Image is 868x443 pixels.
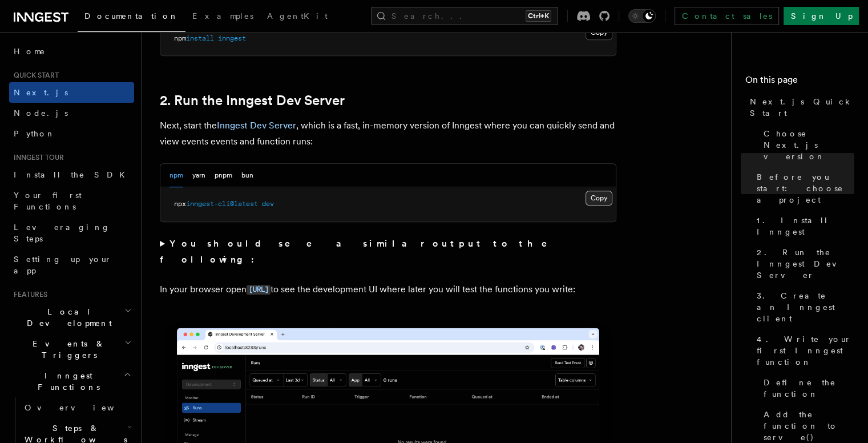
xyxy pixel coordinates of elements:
[675,7,779,25] a: Contact sales
[192,164,205,187] button: yarn
[9,185,134,217] a: Your first Functions
[752,242,854,285] a: 2. Run the Inngest Dev Server
[9,249,134,281] a: Setting up your app
[757,215,854,237] span: 1. Install Inngest
[78,3,185,32] a: Documentation
[160,281,616,298] p: In your browser open to see the development UI where later you will test the functions you write:
[160,92,345,108] a: 2. Run the Inngest Dev Server
[9,71,59,80] span: Quick start
[84,11,179,21] span: Documentation
[241,164,253,187] button: bun
[186,200,258,208] span: inngest-cli@latest
[215,164,232,187] button: pnpm
[759,123,854,167] a: Choose Next.js version
[14,223,110,243] span: Leveraging Steps
[160,236,616,268] summary: You should see a similar output to the following:
[185,3,260,31] a: Examples
[262,200,274,208] span: dev
[757,333,854,368] span: 4. Write your first Inngest function
[9,370,123,393] span: Inngest Functions
[160,238,563,265] strong: You should see a similar output to the following:
[9,217,134,249] a: Leveraging Steps
[160,118,616,150] p: Next, start the , which is a fast, in-memory version of Inngest where you can quickly send and vi...
[14,108,68,118] span: Node.js
[757,290,854,324] span: 3. Create an Inngest client
[9,153,64,162] span: Inngest tour
[371,7,558,25] button: Search...Ctrl+K
[9,338,124,361] span: Events & Triggers
[247,285,271,295] code: [URL]
[174,34,186,42] span: npm
[9,123,134,144] a: Python
[25,403,142,412] span: Overview
[757,247,854,281] span: 2. Run the Inngest Dev Server
[764,409,854,443] span: Add the function to serve()
[9,301,134,333] button: Local Development
[752,210,854,242] a: 1. Install Inngest
[174,200,186,208] span: npx
[9,164,134,185] a: Install the SDK
[14,129,55,138] span: Python
[9,290,47,299] span: Features
[764,128,854,162] span: Choose Next.js version
[586,191,612,206] button: Copy
[247,284,271,295] a: [URL]
[14,88,68,97] span: Next.js
[764,377,854,400] span: Define the function
[784,7,859,25] a: Sign Up
[14,170,132,179] span: Install the SDK
[267,11,328,21] span: AgentKit
[628,9,656,23] button: Toggle dark mode
[752,285,854,329] a: 3. Create an Inngest client
[752,167,854,210] a: Before you start: choose a project
[9,103,134,123] a: Node.js
[757,171,854,206] span: Before you start: choose a project
[9,306,124,329] span: Local Development
[218,34,246,42] span: inngest
[745,73,854,91] h4: On this page
[9,82,134,103] a: Next.js
[750,96,854,119] span: Next.js Quick Start
[217,120,296,131] a: Inngest Dev Server
[745,91,854,123] a: Next.js Quick Start
[192,11,253,21] span: Examples
[14,191,82,211] span: Your first Functions
[14,46,46,57] span: Home
[260,3,334,31] a: AgentKit
[169,164,183,187] button: npm
[526,10,551,22] kbd: Ctrl+K
[752,329,854,372] a: 4. Write your first Inngest function
[9,365,134,397] button: Inngest Functions
[14,255,112,275] span: Setting up your app
[759,372,854,404] a: Define the function
[9,41,134,62] a: Home
[186,34,214,42] span: install
[9,333,134,365] button: Events & Triggers
[20,397,134,418] a: Overview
